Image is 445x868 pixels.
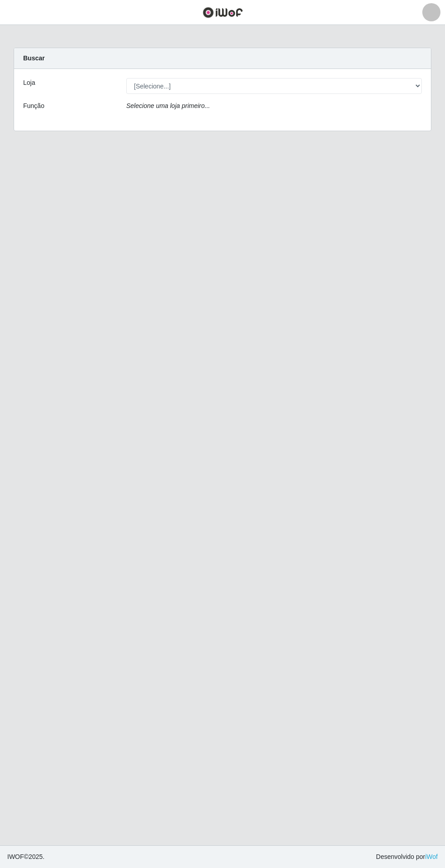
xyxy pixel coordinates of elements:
i: Selecione uma loja primeiro... [126,102,210,109]
span: © 2025 . [7,852,44,862]
label: Função [23,101,44,111]
span: IWOF [7,853,24,860]
strong: Buscar [23,54,44,62]
span: Desenvolvido por [376,852,438,862]
a: iWof [425,853,438,860]
label: Loja [23,78,35,88]
img: CoreUI Logo [203,7,243,18]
